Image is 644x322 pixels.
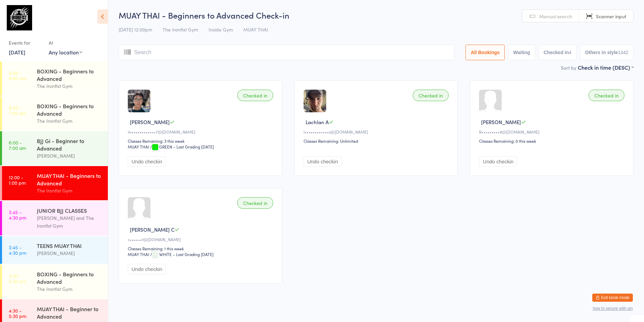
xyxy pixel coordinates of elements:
div: [PERSON_NAME] [37,152,102,160]
div: MUAY THAI - Beginner to Advanced [37,305,102,320]
a: 12:00 -1:00 pmMUAY THAI - Beginners to AdvancedThe Ironfist Gym [2,166,108,200]
button: Undo checkin [479,156,517,167]
time: 6:00 - 7:00 am [9,105,26,116]
div: TEENS MUAY THAI [37,242,102,249]
a: 6:00 -7:00 amBJJ Gi - Beginner to Advanced[PERSON_NAME] [2,131,108,165]
img: image1692596323.png [304,90,326,112]
span: Scanner input [596,13,626,20]
div: Any location [49,48,82,56]
a: 3:45 -4:30 pmTEENS MUAY THAI[PERSON_NAME] [2,236,108,264]
div: Checked in [413,90,449,101]
div: The Ironfist Gym [37,82,102,90]
span: Manual search [539,13,572,20]
div: MUAY THAI [128,144,149,149]
div: c••••••t@[DOMAIN_NAME] [128,236,275,242]
button: All Bookings [466,45,505,60]
button: Others in style1442 [580,45,634,60]
img: image1712809769.png [128,90,150,112]
button: Waiting [508,45,535,60]
a: 6:00 -7:00 amBOXING - Beginners to AdvancedThe Ironfist Gym [2,96,108,131]
span: MUAY THAI [243,26,268,33]
div: Checked in [589,90,624,101]
img: The Ironfist Gym [7,5,32,30]
button: Checked in4 [539,45,577,60]
div: Classes Remaining: 3 this week [128,138,275,144]
a: 3:45 -4:30 pmJUNIOR BJJ CLASSES[PERSON_NAME] and The Ironfist Gym [2,201,108,235]
div: BOXING - Beginners to Advanced [37,102,102,117]
div: [PERSON_NAME] and The Ironfist Gym [37,214,102,230]
time: 3:45 - 4:30 pm [9,245,26,255]
span: Lachlan A [306,118,329,125]
a: [DATE] [9,48,25,56]
div: 1442 [618,50,628,55]
time: 3:45 - 4:30 pm [9,209,26,220]
div: BOXING - Beginners to Advanced [37,270,102,285]
div: Classes Remaining: Unlimited [304,138,451,144]
label: Sort by [561,64,576,71]
div: MUAY THAI - Beginners to Advanced [37,172,102,187]
h2: MUAY THAI - Beginners to Advanced Check-in [119,9,634,21]
div: m••••••••••••7@[DOMAIN_NAME] [128,129,275,135]
span: [PERSON_NAME] [481,118,521,125]
span: / WHITE – Last Grading [DATE] [150,251,214,257]
span: [PERSON_NAME] C [130,226,174,233]
div: Checked in [237,197,273,209]
div: MUAY THAI [128,251,149,257]
div: l••••••••••••s@[DOMAIN_NAME] [304,129,451,135]
time: 4:30 - 5:30 pm [9,273,26,284]
div: Checked in [237,90,273,101]
time: 5:00 - 6:00 am [9,70,26,81]
div: Classes Remaining: 1 this week [128,246,275,251]
div: BJJ Gi - Beginner to Advanced [37,137,102,152]
button: Exit kiosk mode [592,294,633,302]
span: [PERSON_NAME] [130,118,170,125]
div: 4 [569,50,572,55]
div: Classes Remaining: 0 this week [479,138,626,144]
time: 12:00 - 1:00 pm [9,175,26,185]
a: 5:00 -6:00 amBOXING - Beginners to AdvancedThe Ironfist Gym [2,62,108,96]
div: The Ironfist Gym [37,187,102,194]
span: The Ironfist Gym [163,26,198,33]
div: JUNIOR BJJ CLASSES [37,207,102,214]
time: 6:00 - 7:00 am [9,140,26,151]
button: how to secure with pin [593,306,633,311]
div: R•••••••••9@[DOMAIN_NAME] [479,129,626,135]
time: 4:30 - 5:30 pm [9,308,26,319]
a: 4:30 -5:30 pmBOXING - Beginners to AdvancedThe Ironfist Gym [2,264,108,299]
button: Undo checkin [128,156,166,167]
div: At [49,37,82,48]
div: Events for [9,37,42,48]
span: [DATE] 12:00pm [119,26,152,33]
input: Search [119,45,454,60]
div: [PERSON_NAME] [37,249,102,257]
span: / GREEN – Last Grading [DATE] [150,144,214,149]
div: The Ironfist Gym [37,117,102,125]
div: Check in time (DESC) [578,64,634,71]
span: Inside Gym [209,26,233,33]
div: BOXING - Beginners to Advanced [37,67,102,82]
button: Undo checkin [128,264,166,274]
div: The Ironfist Gym [37,285,102,293]
button: Undo checkin [304,156,342,167]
